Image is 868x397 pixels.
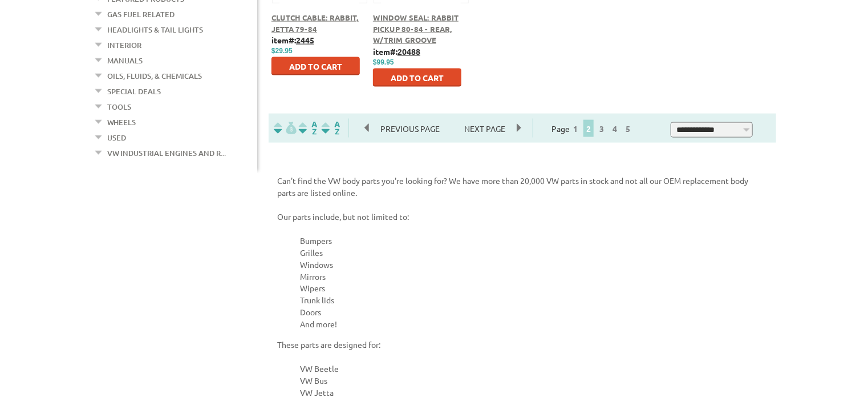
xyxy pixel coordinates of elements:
[289,61,342,71] span: Add to Cart
[597,123,607,134] a: 3
[296,35,314,45] u: 2445
[300,307,768,319] li: Doors
[107,146,226,161] a: VW Industrial Engines and R...
[300,247,768,259] li: Grilles
[277,211,768,223] p: Our parts include, but not limited to:
[369,120,451,137] span: Previous Page
[107,38,141,53] a: Interior
[300,375,768,387] li: VW Bus
[271,35,314,45] b: item#:
[373,69,461,87] button: Add to Cart
[107,53,143,68] a: Manuals
[107,84,161,99] a: Special Deals
[107,22,203,37] a: Headlights & Tail Lights
[319,122,342,135] img: Sort by Sales Rank
[300,295,768,307] li: Trunk lids
[274,122,297,135] img: filterpricelow.svg
[107,115,136,130] a: Wheels
[300,271,768,283] li: Mirrors
[300,319,768,331] li: And more!
[300,259,768,271] li: Windows
[271,57,360,75] button: Add to Cart
[453,120,517,137] span: Next Page
[107,7,175,22] a: Gas Fuel Related
[391,73,444,83] span: Add to Cart
[277,339,768,351] p: These parts are designed for:
[570,123,581,134] a: 1
[107,130,126,145] a: Used
[297,122,319,135] img: Sort by Headline
[398,46,420,57] u: 20488
[373,58,394,66] span: $99.95
[583,120,594,137] span: 2
[373,46,420,57] b: item#:
[365,123,453,134] a: Previous Page
[300,283,768,295] li: Wipers
[453,123,517,134] a: Next Page
[610,123,620,134] a: 4
[107,69,202,83] a: Oils, Fluids, & Chemicals
[271,47,293,55] span: $29.95
[533,119,652,138] div: Page
[300,363,768,375] li: VW Beetle
[373,13,459,45] a: Window Seal: Rabbit Pickup 80-84 - Rear, w/Trim Groove
[277,175,768,199] p: Can't find the VW body parts you're looking for? We have more than 20,000 VW parts in stock and n...
[107,99,131,114] a: Tools
[623,123,633,134] a: 5
[271,13,359,34] a: Clutch Cable: Rabbit, Jetta 79-84
[300,235,768,247] li: Bumpers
